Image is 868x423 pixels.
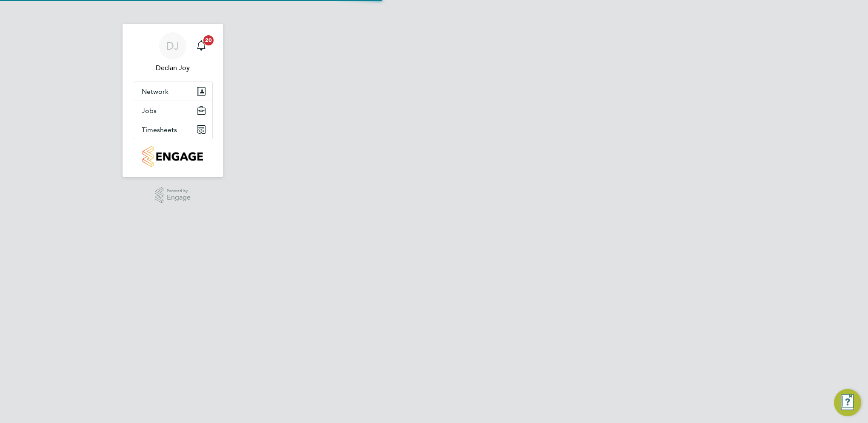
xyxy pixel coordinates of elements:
span: Network [142,87,168,96]
span: Jobs [142,107,157,115]
button: Engage Resource Center [834,389,861,416]
img: countryside-properties-logo-retina.png [143,146,203,167]
span: 20 [203,35,214,45]
a: Powered byEngage [155,187,191,203]
button: Jobs [133,101,212,120]
span: Declan Joy [133,63,213,73]
a: 20 [193,32,210,59]
nav: Main navigation [123,24,223,177]
span: Timesheets [142,126,177,134]
span: Engage [167,194,191,201]
span: DJ [166,40,179,51]
button: Network [133,82,212,101]
span: Powered by [167,187,191,195]
a: DJDeclan Joy [133,32,213,73]
button: Timesheets [133,120,212,139]
a: Go to home page [133,146,213,167]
